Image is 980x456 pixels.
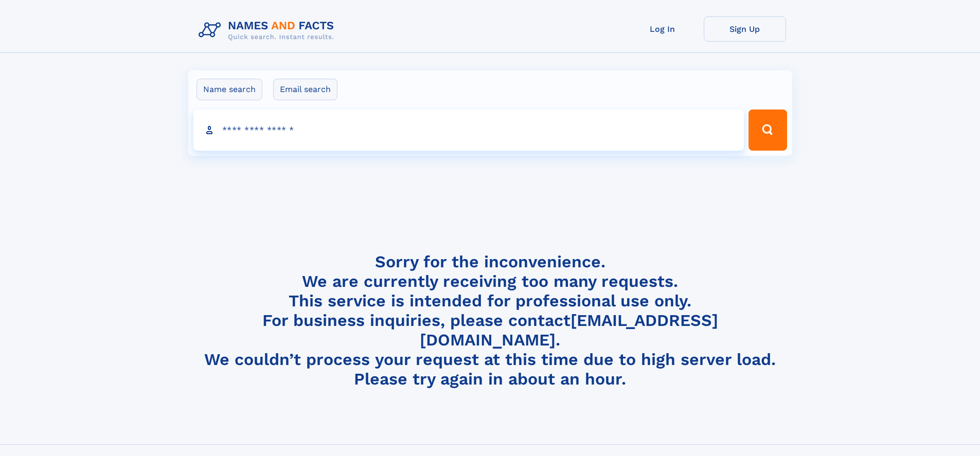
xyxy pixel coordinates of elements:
[749,110,787,151] button: Search Button
[621,16,704,42] a: Log In
[194,16,343,44] img: Logo Names and Facts
[273,79,337,100] label: Email search
[193,110,744,151] input: search input
[704,16,786,42] a: Sign Up
[194,252,786,389] h4: Sorry for the inconvenience. We are currently receiving too many requests. This service is intend...
[420,311,718,350] a: [EMAIL_ADDRESS][DOMAIN_NAME]
[197,79,262,100] label: Name search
